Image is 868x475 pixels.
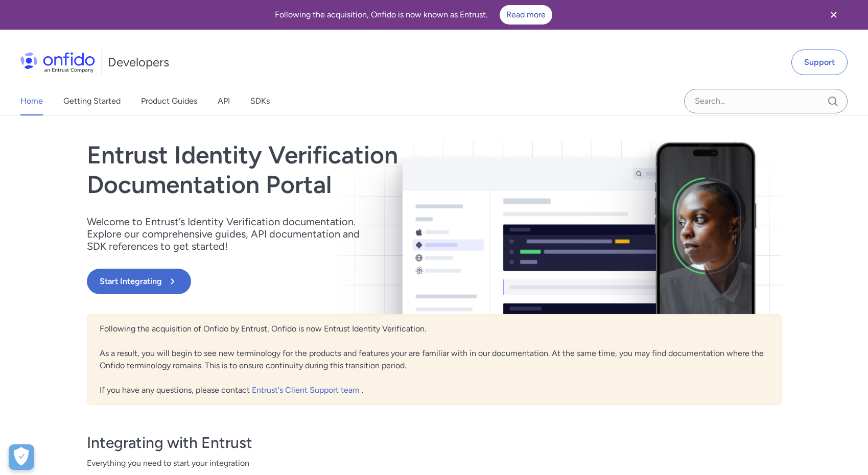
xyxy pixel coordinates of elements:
p: Welcome to Entrust’s Identity Verification documentation. Explore our comprehensive guides, API d... [87,216,373,252]
h3: Integrating with Entrust [87,433,782,453]
a: Start Integrating [87,269,573,294]
a: SDKs [250,87,270,115]
img: Onfido Logo [20,52,95,73]
a: Home [20,87,43,115]
a: Entrust's Client Support team [252,385,362,395]
div: Following the acquisition, Onfido is now known as Entrust. [12,5,815,25]
a: Product Guides [141,87,197,115]
h1: Entrust Identity Verification Documentation Portal [87,140,573,199]
button: Open Preferences [9,444,34,470]
div: Following the acquisition of Onfido by Entrust, Onfido is now Entrust Identity Verification. As a... [87,314,782,405]
button: Close banner [815,2,853,28]
h1: Developers [108,54,169,70]
div: Cookie Preferences [9,444,34,470]
button: Start Integrating [87,269,191,294]
input: Onfido search input field [684,89,848,113]
a: Read more [500,5,552,25]
a: Support [791,50,848,75]
a: Getting Started [63,87,121,115]
span: Everything you need to start your integration [87,457,782,469]
a: API [218,87,230,115]
svg: Close banner [828,9,840,21]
